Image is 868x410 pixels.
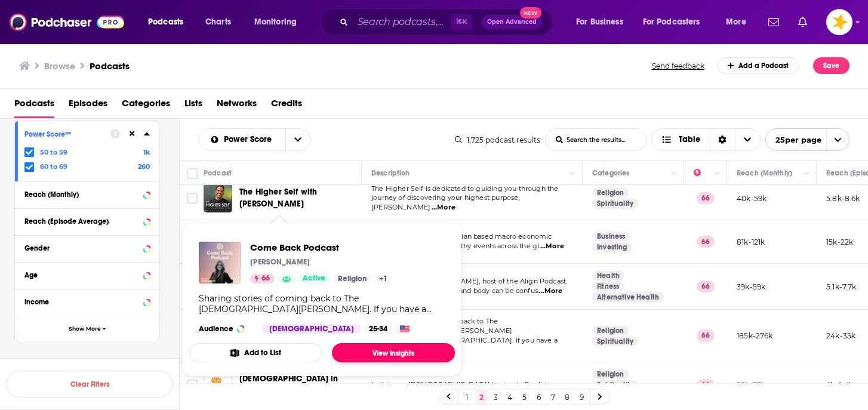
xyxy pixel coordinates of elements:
[371,193,520,211] span: journey of discovering your highest purpose, [PERSON_NAME]
[184,94,202,118] a: Lists
[643,14,700,30] span: For Podcasters
[24,267,150,282] button: Age
[198,13,238,32] a: Charts
[10,11,124,33] a: Podchaser - Follow, Share and Rate Podcasts
[490,390,501,404] a: 3
[592,232,630,241] a: Business
[697,329,715,341] p: 66
[204,184,232,212] img: The Higher Self with Danny Morel
[262,324,361,334] div: [DEMOGRAPHIC_DATA]
[122,94,170,118] a: Categories
[487,19,537,25] span: Open Advanced
[24,126,110,141] button: Power Score™
[547,390,559,404] a: 7
[199,293,445,315] div: Sharing stories of coming back to The [DEMOGRAPHIC_DATA][PERSON_NAME]. If you have a story of com...
[14,94,54,118] a: Podcasts
[24,271,140,279] div: Age
[737,237,765,247] p: 81k-121k
[353,13,450,32] input: Search podcasts, credits, & more...
[826,193,860,204] p: 5.8k-8.6k
[648,61,708,71] button: Send feedback
[697,192,715,204] p: 66
[826,237,853,247] p: 15k-22k
[204,166,232,180] div: Podcast
[697,280,715,292] p: 66
[371,184,558,193] span: The Higher Self is dedicated to guiding you through the
[250,274,275,283] a: 66
[826,9,852,35] img: User Profile
[482,15,542,29] button: Open AdvancedNew
[518,390,530,404] a: 5
[592,369,629,379] a: Religion
[813,57,849,74] button: Save
[332,343,455,362] a: View Insights
[138,162,150,171] span: 260
[303,273,325,285] span: Active
[540,242,564,251] span: ...More
[148,14,183,30] span: Podcasts
[6,371,173,397] button: Clear Filters
[697,379,715,391] p: 66
[710,129,735,150] div: Sort Direction
[592,199,638,208] a: Spirituality
[533,390,544,404] a: 6
[271,94,302,118] a: Credits
[592,337,638,346] a: Spirituality
[592,166,629,180] div: Categories
[826,9,852,35] span: Logged in as Spreaker_Prime
[694,166,710,180] div: Power Score
[592,188,629,198] a: Religion
[24,214,150,229] button: Reach (Episode Average)
[254,14,297,30] span: Monitoring
[737,166,792,180] div: Reach (Monthly)
[24,130,103,138] div: Power Score™
[189,343,322,362] button: Add to List
[24,187,150,202] button: Reach (Monthly)
[826,380,853,390] p: 6k-9.4k
[374,274,392,283] a: +1
[285,129,310,150] button: open menu
[726,14,746,30] span: More
[239,187,317,209] span: The Higher Self with [PERSON_NAME]
[568,13,638,32] button: open menu
[199,324,253,334] h3: Audience
[331,8,564,36] div: Search podcasts, credits, & more...
[44,60,75,72] h3: Browse
[450,14,472,30] span: ⌘ K
[718,57,799,74] a: Add a Podcast
[504,390,516,404] a: 4
[199,242,241,283] img: Come Back Podcast
[575,390,587,404] a: 9
[364,324,392,334] div: 25-34
[261,273,270,285] span: 66
[40,162,67,171] span: 60 to 69
[250,242,392,253] a: Come Back Podcast
[461,390,473,404] a: 1
[592,292,664,302] a: Alternative Health
[679,135,700,144] span: Table
[718,13,761,32] button: open menu
[187,193,198,204] span: Toggle select row
[90,60,130,72] h1: Podcasts
[635,13,718,32] button: open menu
[24,190,140,199] div: Reach (Monthly)
[371,336,558,354] span: [PERSON_NAME][DEMOGRAPHIC_DATA]. If you have a story of c
[24,244,140,252] div: Gender
[143,148,150,156] span: 1k
[561,390,573,404] a: 8
[24,294,150,309] button: Income
[764,12,784,32] a: Show notifications dropdown
[710,167,724,181] button: Column Actions
[520,7,541,19] span: New
[40,148,67,156] span: 50 to 59
[69,94,107,118] a: Episodes
[651,128,761,151] button: Choose View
